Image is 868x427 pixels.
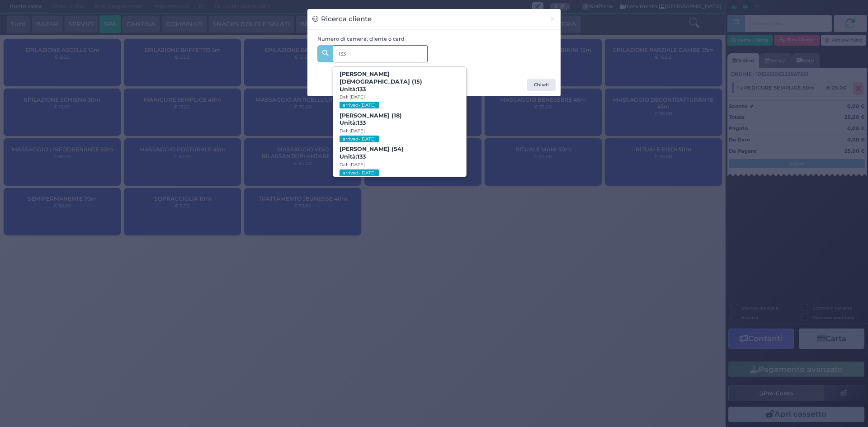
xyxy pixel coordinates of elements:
label: Numero di camera, cliente o card [317,35,405,43]
small: arrived-[DATE] [340,136,378,142]
strong: 133 [357,153,366,160]
h3: Ricerca cliente [312,14,372,24]
button: Chiudi [527,79,556,91]
b: [PERSON_NAME] (18) [340,112,402,127]
strong: 133 [357,86,366,93]
span: Unità: [340,119,366,127]
small: Dal: [DATE] [340,94,365,100]
span: Unità: [340,153,366,161]
b: [PERSON_NAME] (54) [340,145,404,160]
strong: 133 [357,119,366,126]
span: × [550,14,556,24]
small: arrived-[DATE] [340,169,378,176]
small: arrived-[DATE] [340,102,378,108]
button: Chiudi [545,9,561,29]
span: Unità: [340,86,366,94]
b: [PERSON_NAME][DEMOGRAPHIC_DATA] (15) [340,70,422,93]
input: Es. 'Mario Rossi', '220' o '108123234234' [333,45,428,62]
small: Dal: [DATE] [340,162,365,168]
small: Dal: [DATE] [340,128,365,134]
